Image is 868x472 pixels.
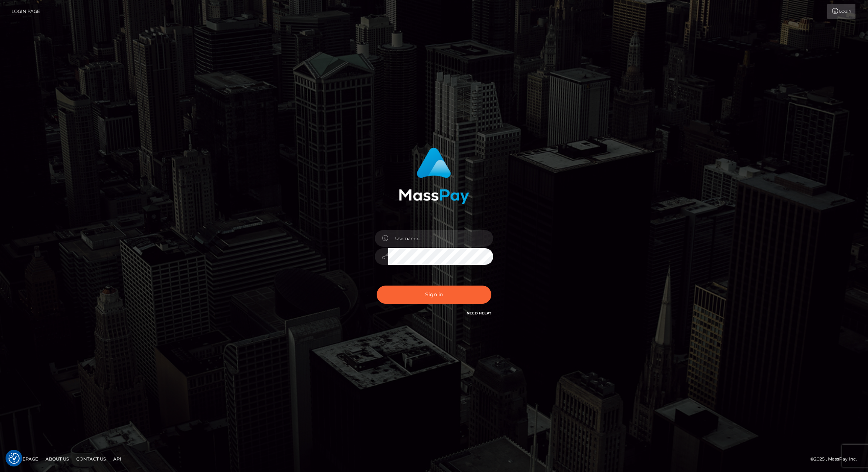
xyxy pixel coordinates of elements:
[73,453,109,465] a: Contact Us
[110,453,124,465] a: API
[377,286,491,304] button: Sign in
[9,453,20,464] button: Consent Preferences
[388,230,493,247] input: Username...
[43,453,72,465] a: About Us
[9,453,20,464] img: Revisit consent button
[467,311,491,316] a: Need Help?
[8,453,41,465] a: Homepage
[399,148,469,204] img: MassPay Login
[810,455,862,463] div: © 2025 , MassPay Inc.
[11,4,40,19] a: Login Page
[827,4,855,19] a: Login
